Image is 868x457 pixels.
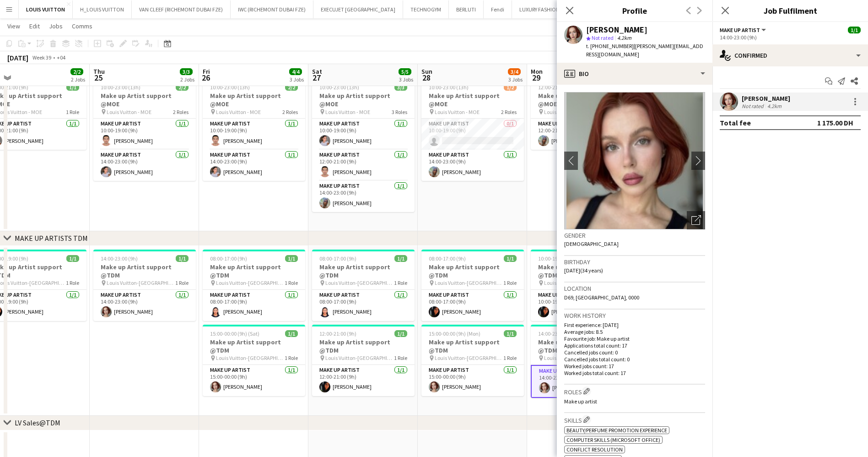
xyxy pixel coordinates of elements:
[392,109,407,115] span: 3 Roles
[531,250,633,321] app-job-card: 10:00-19:00 (9h)1/1Make up Artist support @TDM Louis Vuitton-[GEOGRAPHIC_DATA]1 RoleMake up artis...
[49,22,63,30] span: Jobs
[311,72,322,83] span: 27
[203,150,305,181] app-card-role: Make up artist1/114:00-23:00 (9h)[PERSON_NAME]
[93,150,196,181] app-card-role: Make up artist1/114:00-23:00 (9h)[PERSON_NAME]
[531,92,633,108] h3: Make up Artist support @MOE
[421,119,524,150] app-card-role: Make up artist0/110:00-19:00 (9h)
[19,0,73,18] button: LOUIS VUITTON
[312,338,415,354] h3: Make up Artist support @TDM
[564,386,705,396] h3: Roles
[531,67,543,76] span: Mon
[484,0,512,18] button: Fendi
[93,92,196,108] h3: Make up Artist support @MOE
[508,68,521,75] span: 3/4
[564,258,705,266] h3: Birthday
[325,279,394,286] span: Louis Vuitton-[GEOGRAPHIC_DATA]
[312,365,415,396] app-card-role: Make up artist1/112:00-21:00 (9h)[PERSON_NAME]
[45,20,66,32] a: Jobs
[566,446,623,453] span: Conflict Resolution
[564,342,705,349] p: Applications total count: 17
[435,109,480,115] span: Louis Vuitton - MOE
[285,279,298,286] span: 1 Role
[564,267,603,274] span: [DATE] (34 years)
[429,330,480,337] span: 15:00-00:00 (9h) (Mon)
[504,84,517,91] span: 1/2
[289,68,302,75] span: 4/4
[421,325,524,396] app-job-card: 15:00-00:00 (9h) (Mon)1/1Make up Artist support @TDM Louis Vuitton-[GEOGRAPHIC_DATA]1 RoleMake up...
[66,279,79,286] span: 1 Role
[93,119,196,150] app-card-role: Make up artist1/110:00-19:00 (9h)[PERSON_NAME]
[57,54,65,61] div: +04
[564,349,705,356] p: Cancelled jobs count: 0
[93,250,196,321] app-job-card: 14:00-23:00 (9h)1/1Make up Artist support @TDM Louis Vuitton-[GEOGRAPHIC_DATA]1 RoleMake up artis...
[531,78,633,150] div: 12:00-21:00 (9h)1/1Make up Artist support @MOE Louis Vuitton - MOE1 RoleMake up artist1/112:00-21...
[93,67,105,76] span: Thu
[312,250,415,321] div: 08:00-17:00 (9h)1/1Make up Artist support @TDM Louis Vuitton-[GEOGRAPHIC_DATA]1 RoleMake up artis...
[72,22,92,30] span: Comms
[564,231,705,239] h3: Gender
[312,67,322,76] span: Sat
[71,76,85,83] div: 2 Jobs
[566,427,667,434] span: Beauty/Perfume promotion experience
[501,109,517,115] span: 2 Roles
[203,338,305,354] h3: Make up Artist support @TDM
[421,263,524,279] h3: Make up Artist support @TDM
[564,415,705,424] h3: Skills
[421,67,432,76] span: Sun
[312,290,415,321] app-card-role: Make up artist1/108:00-17:00 (9h)[PERSON_NAME]
[312,92,415,108] h3: Make up Artist support @MOE
[586,43,634,49] span: t. [PHONE_NUMBER]
[210,84,250,91] span: 10:00-23:00 (13h)
[312,150,415,181] app-card-role: Make up artist1/112:00-21:00 (9h)[PERSON_NAME]
[544,279,613,286] span: Louis Vuitton-[GEOGRAPHIC_DATA]
[325,109,370,115] span: Louis Vuitton - MOE
[421,250,524,321] div: 08:00-17:00 (9h)1/1Make up Artist support @TDM Louis Vuitton-[GEOGRAPHIC_DATA]1 RoleMake up artis...
[176,255,189,262] span: 1/1
[720,34,861,41] div: 14:00-23:00 (9h)
[30,54,53,61] span: Week 39
[203,92,305,108] h3: Make up Artist support @MOE
[180,68,193,75] span: 3/3
[421,92,524,108] h3: Make up Artist support @MOE
[216,354,285,361] span: Louis Vuitton-[GEOGRAPHIC_DATA]
[531,365,633,398] app-card-role: Make up artist1/114:00-23:00 (9h)[PERSON_NAME]
[512,0,581,18] button: LUXURY FASHION GULF
[312,78,415,212] div: 10:00-23:00 (13h)3/3Make up Artist support @MOE Louis Vuitton - MOE3 RolesMake up artist1/110:00-...
[312,325,415,396] app-job-card: 12:00-21:00 (9h)1/1Make up Artist support @TDM Louis Vuitton-[GEOGRAPHIC_DATA]1 RoleMake up artis...
[319,330,356,337] span: 12:00-21:00 (9h)
[538,330,575,337] span: 14:00-23:00 (9h)
[564,335,705,342] p: Favourite job: Make up artist
[848,27,861,33] span: 1/1
[421,290,524,321] app-card-role: Make up artist1/108:00-17:00 (9h)[PERSON_NAME]
[399,76,413,83] div: 3 Jobs
[504,255,517,262] span: 1/1
[70,68,83,75] span: 2/2
[766,103,783,109] div: 4.2km
[720,27,760,33] span: Make up artist
[231,0,313,18] button: IWC (RICHEMONT DUBAI FZE)
[216,109,261,115] span: Louis Vuitton - MOE
[421,78,524,181] app-job-card: 10:00-23:00 (13h)1/2Make up Artist support @MOE Louis Vuitton - MOE2 RolesMake up artist0/110:00-...
[566,436,660,443] span: Computer skills (Microsoft Office)
[712,44,868,66] div: Confirmed
[435,279,503,286] span: Louis Vuitton-[GEOGRAPHIC_DATA]
[399,68,411,75] span: 5/5
[508,76,523,83] div: 3 Jobs
[210,330,259,337] span: 15:00-00:00 (9h) (Sat)
[503,354,517,361] span: 1 Role
[564,311,705,320] h3: Work history
[203,250,305,321] div: 08:00-17:00 (9h)1/1Make up Artist support @TDM Louis Vuitton-[GEOGRAPHIC_DATA]1 RoleMake up artis...
[15,234,88,243] div: MAKE UP ARTISTS TDM
[531,325,633,398] app-job-card: 14:00-23:00 (9h)1/1Make up Artist support @TDM Louis Vuitton-[GEOGRAPHIC_DATA]1 RoleMake up artis...
[203,67,210,76] span: Fri
[429,255,466,262] span: 08:00-17:00 (9h)
[712,5,868,16] h3: Job Fulfilment
[66,84,79,91] span: 1/1
[504,330,517,337] span: 1/1
[107,109,151,115] span: Louis Vuitton - MOE
[403,0,449,18] button: TECHNOGYM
